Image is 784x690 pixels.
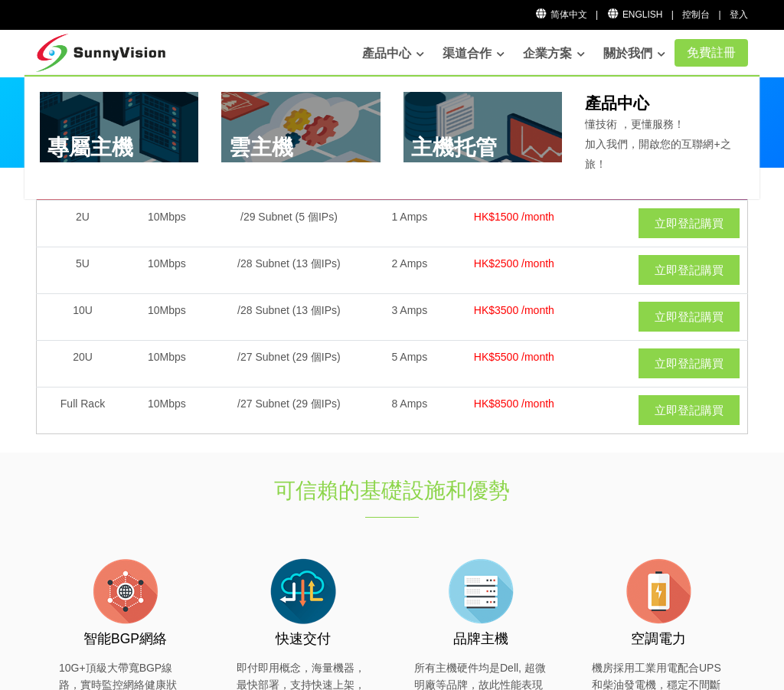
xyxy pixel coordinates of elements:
[373,200,446,247] td: 1 Amps
[585,94,649,112] b: 產品中心
[373,247,446,293] td: 2 Amps
[474,304,554,316] span: HK$3500 /month
[414,630,547,649] h3: 品牌主機
[730,9,748,20] a: 登入
[373,340,446,387] td: 5 Amps
[620,553,697,630] img: flat-battery.png
[523,38,585,69] a: 企業方案
[205,387,373,433] td: /27 Subnet (29 個IPs)
[129,387,205,433] td: 10Mbps
[129,200,205,247] td: 10Mbps
[719,8,721,22] li: |
[639,302,740,332] a: 立即登記購買
[675,39,748,67] a: 免費註冊
[37,247,129,293] td: 5U
[443,38,505,69] a: 渠道合作
[373,293,446,340] td: 3 Amps
[37,387,129,433] td: Full Rack
[671,8,674,22] li: |
[639,208,740,238] a: 立即登記購買
[37,340,129,387] td: 20U
[362,38,424,69] a: 產品中心
[87,553,164,630] img: flat-internet.png
[474,351,554,363] span: HK$5500 /month
[534,9,587,20] a: 简体中文
[592,630,724,649] h3: 空調電力
[443,553,519,630] img: flat-server-alt.png
[178,476,606,505] h1: 可信賴的基礎設施和優勢
[205,293,373,340] td: /28 Subnet (13 個IPs)
[596,8,598,22] li: |
[639,395,740,425] a: 立即登記購買
[585,118,730,169] span: 懂技術 ，更懂服務！ 加入我們，開啟您的互聯網+之旅！
[474,257,554,270] span: HK$2500 /month
[205,200,373,247] td: /29 Subnet (5 個IPs)
[129,247,205,293] td: 10Mbps
[37,200,129,247] td: 2U
[474,397,554,410] span: HK$8500 /month
[129,293,205,340] td: 10Mbps
[265,553,341,630] img: flat-cloud-in-out.png
[603,38,665,69] a: 關於我們
[59,630,191,649] h3: 智能BGP網絡
[639,348,740,378] a: 立即登記購買
[24,75,759,199] div: 產品中心
[639,255,740,285] a: 立即登記購買
[205,247,373,293] td: /28 Subnet (13 個IPs)
[205,340,373,387] td: /27 Subnet (29 個IPs)
[237,630,369,649] h3: 快速交付
[474,211,554,223] span: HK$1500 /month
[606,9,662,20] a: English
[682,9,710,20] a: 控制台
[373,387,446,433] td: 8 Amps
[129,340,205,387] td: 10Mbps
[37,293,129,340] td: 10U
